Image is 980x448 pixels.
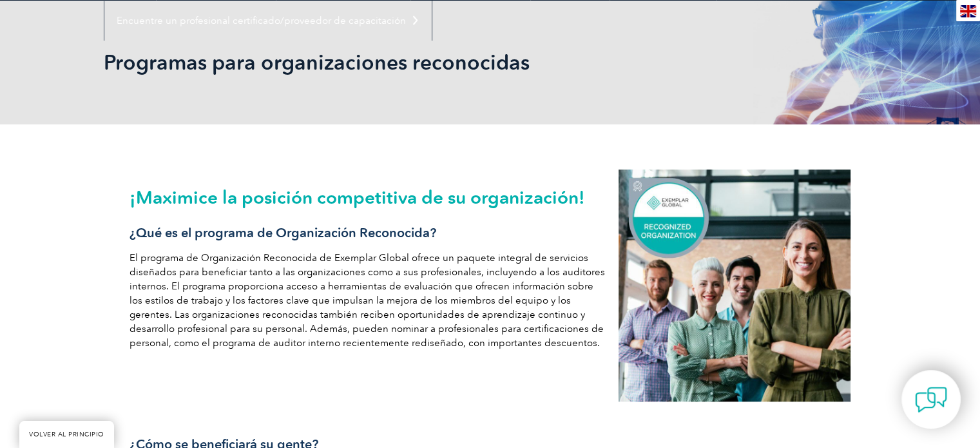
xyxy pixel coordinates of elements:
font: ¿Qué es el programa de Organización Reconocida? [130,225,436,240]
img: organización reconocida [619,170,850,402]
font: Programas para organizaciones reconocidas [104,50,530,75]
img: en [960,5,976,17]
a: VOLVER AL PRINCIPIO [19,421,114,448]
img: contact-chat.png [915,384,947,416]
font: El programa de Organización Reconocida de Exemplar Global ofrece un paquete integral de servicios... [130,252,605,349]
font: VOLVER AL PRINCIPIO [29,431,104,438]
font: Encuentre un profesional certificado/proveedor de capacitación [117,15,406,26]
font: ¡Maximice la posición competitiva de su organización! [130,186,585,208]
a: Encuentre un profesional certificado/proveedor de capacitación [104,1,432,41]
